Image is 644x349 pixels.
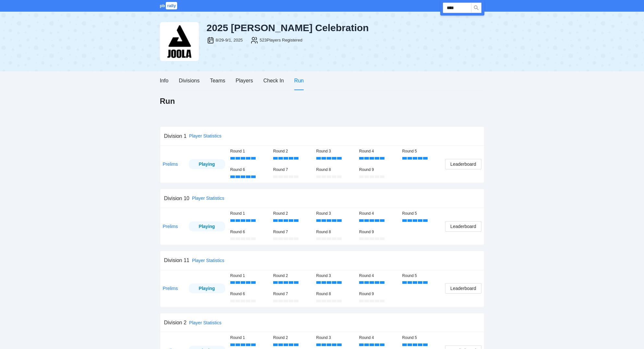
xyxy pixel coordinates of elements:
div: Round 1 [230,148,268,154]
div: Round 3 [316,273,354,279]
div: Round 2 [273,335,311,341]
div: Round 6 [230,167,268,173]
div: Round 2 [273,211,311,217]
div: Round 3 [316,148,354,154]
div: Round 1 [230,273,268,279]
div: Round 8 [316,167,354,173]
div: Round 5 [402,211,440,217]
button: Leaderboard [445,283,481,294]
div: Round 4 [359,148,397,154]
div: Round 8 [316,229,354,235]
button: search [471,3,481,13]
div: Players [236,77,253,85]
div: 523 Players Registered [260,37,302,43]
h1: Run [160,96,175,106]
a: Player Statistics [189,133,222,138]
a: Player Statistics [189,320,222,325]
img: joola-black.png [160,22,199,61]
div: Round 9 [359,229,397,235]
span: pb [160,3,165,8]
span: Leaderboard [450,285,476,292]
div: Round 5 [402,148,440,154]
a: Prelims [163,224,178,229]
div: Playing [194,161,220,168]
div: Round 5 [402,273,440,279]
div: 8/29-9/1, 2025 [216,37,243,43]
div: Round 4 [359,335,397,341]
div: Round 2 [273,148,311,154]
div: Round 4 [359,211,397,217]
div: Round 2 [273,273,311,279]
div: Round 6 [230,229,268,235]
span: rally [166,2,177,9]
div: Teams [210,77,225,85]
div: Round 1 [230,211,268,217]
div: Playing [194,223,220,230]
div: Round 6 [230,291,268,297]
div: Round 4 [359,273,397,279]
span: Leaderboard [450,161,476,168]
div: Check In [263,77,284,85]
span: Leaderboard [450,223,476,230]
div: Division 11 [164,256,189,264]
div: Divisions [179,77,200,85]
div: Info [160,77,169,85]
div: Playing [194,285,220,292]
div: Round 9 [359,291,397,297]
div: Round 7 [273,167,311,173]
div: Run [294,77,304,85]
div: Round 5 [402,335,440,341]
button: Leaderboard [445,221,481,232]
div: Division 2 [164,319,187,327]
span: search [471,5,481,10]
div: Round 3 [316,335,354,341]
a: Player Statistics [192,196,225,201]
div: Division 1 [164,132,187,140]
div: Round 7 [273,229,311,235]
button: Leaderboard [445,159,481,169]
div: Round 7 [273,291,311,297]
a: Prelims [163,286,178,291]
a: Player Statistics [192,258,225,263]
a: pbrally [160,3,178,8]
a: Prelims [163,162,178,167]
div: Round 8 [316,291,354,297]
div: Round 3 [316,211,354,217]
div: Division 10 [164,194,189,202]
div: 2025 [PERSON_NAME] Celebration [207,22,484,34]
div: Round 1 [230,335,268,341]
div: Round 9 [359,167,397,173]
